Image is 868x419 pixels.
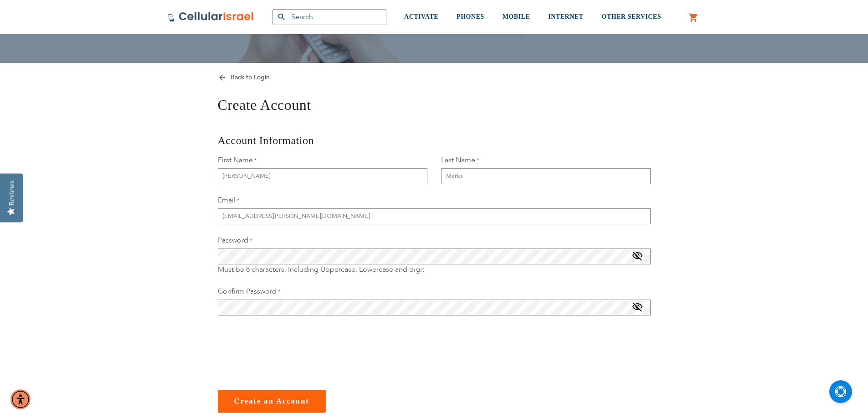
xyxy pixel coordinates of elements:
[457,13,484,20] span: PHONES
[441,168,651,184] input: Last Name
[404,13,438,20] span: ACTIVATE
[218,97,311,113] span: Create Account
[8,181,16,206] div: Reviews
[601,13,661,20] span: OTHER SERVICES
[218,155,253,165] span: First Name
[231,73,270,82] span: Back to Login
[218,73,270,82] a: Back to Login
[10,389,31,409] div: Accessibility Menu
[272,9,386,25] input: Search
[218,133,651,148] h3: Account Information
[441,155,475,165] span: Last Name
[548,13,583,20] span: INTERNET
[503,13,530,20] span: MOBILE
[218,195,236,205] span: Email
[218,286,277,296] span: Confirm Password
[168,11,254,22] img: Cellular Israel Logo
[218,208,651,224] input: Email
[218,235,248,245] span: Password
[218,390,326,413] button: Create an Account
[234,397,309,405] span: Create an Account
[218,168,427,184] input: First Name
[218,264,424,274] span: Must be 8 characters. Including Uppercase, Lowercase and digit
[218,333,356,369] iframe: reCAPTCHA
